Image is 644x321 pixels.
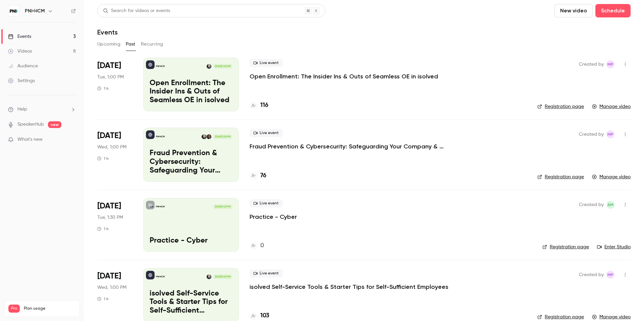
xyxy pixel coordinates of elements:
span: Wed, 1:00 PM [97,284,126,291]
p: Fraud Prevention & Cybersecurity: Safeguarding Your Company & Employee Data [150,149,232,175]
span: What's new [17,136,43,143]
span: Live event [250,269,283,277]
h4: 0 [260,241,264,250]
span: Live event [250,129,283,137]
span: Tue, 1:00 PM [97,74,124,80]
span: Created by [579,130,604,138]
span: [DATE] 1:00 PM [213,274,232,279]
span: Amy Miller [606,201,614,209]
button: Past [126,39,136,50]
span: Melissa Pisarski [606,271,614,279]
span: MP [607,271,613,279]
span: Live event [250,199,283,207]
span: Melissa Pisarski [606,130,614,138]
button: Upcoming [97,39,120,50]
a: Open Enrollment: The Insider Ins & Outs of Seamless OE in isolvedPNI•HCMAmy Miller[DATE] 1:00 PMO... [143,58,239,111]
h1: Events [97,28,118,36]
a: Manage video [592,314,631,320]
div: Settings [8,77,35,84]
span: Help [17,106,27,113]
a: Manage video [592,174,631,180]
a: Registration page [537,103,584,110]
img: Amy Miller [207,274,211,279]
a: Manage video [592,103,631,110]
img: Nick Holcomb [207,134,211,139]
span: MP [607,130,613,138]
a: Registration page [537,174,584,180]
span: new [48,121,61,128]
span: Pro [8,305,20,313]
button: New video [554,4,593,17]
img: PNI•HCM [8,6,19,16]
a: Registration page [537,314,584,320]
span: Created by [579,60,604,68]
p: PNI•HCM [156,205,165,208]
a: 103 [250,311,269,320]
a: Enter Studio [597,244,631,250]
div: Jul 22 Tue, 1:30 PM (America/New York) [97,198,132,252]
p: Practice - Cyber [150,237,232,245]
iframe: Noticeable Trigger [68,137,76,143]
button: Recurring [141,39,163,50]
a: Fraud Prevention & Cybersecurity: Safeguarding Your Company & Employee Data [250,142,451,150]
button: Schedule [595,4,631,17]
span: [DATE] [97,201,121,211]
a: Registration page [542,244,589,250]
div: 1 h [97,296,109,302]
a: Open Enrollment: The Insider Ins & Outs of Seamless OE in isolved [250,72,438,80]
span: [DATE] [97,271,121,281]
div: 1 h [97,86,109,91]
span: Tue, 1:30 PM [97,214,123,221]
img: Amy Miller [202,134,206,139]
span: Created by [579,201,604,209]
h4: 76 [260,171,266,180]
a: Fraud Prevention & Cybersecurity: Safeguarding Your Company & Employee DataPNI•HCMNick HolcombAmy... [143,128,239,181]
a: Practice - CyberPNI•HCM[DATE] 1:30 PMPractice - Cyber [143,198,239,252]
img: Amy Miller [207,64,211,69]
div: 1 h [97,226,109,232]
p: Open Enrollment: The Insider Ins & Outs of Seamless OE in isolved [150,79,232,105]
div: Events [8,33,31,40]
span: Live event [250,59,283,67]
div: 1 h [97,156,109,161]
p: PNI•HCM [156,135,165,138]
p: isolved Self-Service Tools & Starter Tips for Self-Sufficient Employees [150,290,232,315]
li: help-dropdown-opener [8,106,76,113]
p: PNI•HCM [156,275,165,278]
a: Practice - Cyber [250,213,297,221]
span: AM [607,201,613,209]
h4: 103 [260,311,269,320]
a: SpeakerHub [17,121,44,128]
span: Created by [579,271,604,279]
span: [DATE] 1:00 PM [213,134,232,139]
h6: PNI•HCM [25,8,45,14]
p: PNI•HCM [156,65,165,68]
a: 76 [250,171,266,180]
h4: 116 [260,101,268,110]
a: isolved Self-Service Tools & Starter Tips for Self-Sufficient Employees [250,283,448,291]
span: Wed, 1:00 PM [97,144,126,150]
div: Audience [8,63,38,69]
a: 0 [250,241,264,250]
span: [DATE] [97,130,121,141]
span: Melissa Pisarski [606,60,614,68]
a: 116 [250,101,268,110]
span: [DATE] [97,60,121,71]
span: Plan usage [24,306,75,311]
div: Videos [8,48,32,55]
span: [DATE] 1:30 PM [213,204,232,209]
div: Search for videos or events [103,7,170,14]
span: [DATE] 1:00 PM [213,64,232,69]
span: MP [607,60,613,68]
div: Aug 12 Tue, 1:00 PM (America/New York) [97,58,132,111]
div: Jul 23 Wed, 1:00 PM (America/New York) [97,128,132,181]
